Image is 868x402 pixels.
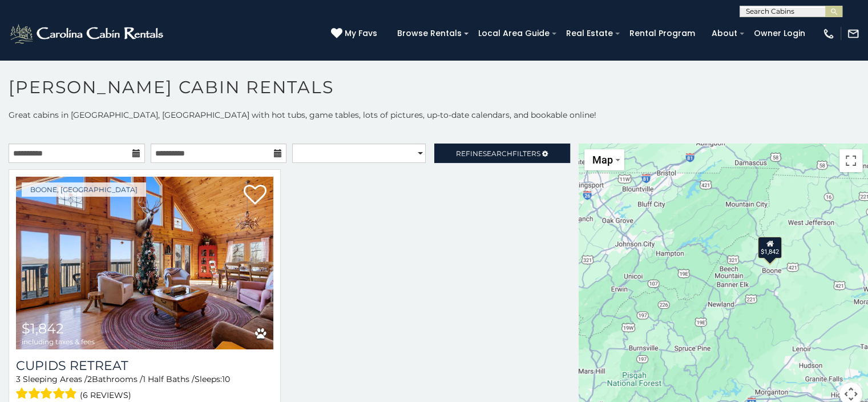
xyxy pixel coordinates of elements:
[16,177,273,349] img: Cupids Retreat
[473,25,555,42] a: Local Area Guide
[456,149,540,158] span: Refine Filters
[16,358,273,373] a: Cupids Retreat
[822,27,835,40] img: phone-regular-white.png
[483,149,512,158] span: Search
[345,27,377,39] span: My Favs
[16,177,273,349] a: Cupids Retreat $1,842 including taxes & fees
[847,27,859,40] img: mail-regular-white.png
[584,149,624,170] button: Change map style
[434,144,571,163] a: RefineSearchFilters
[22,338,95,345] span: including taxes & fees
[706,25,743,42] a: About
[16,374,21,384] span: 3
[87,374,92,384] span: 2
[22,320,64,337] span: $1,842
[624,25,701,42] a: Rental Program
[244,184,267,208] a: Add to favorites
[391,25,467,42] a: Browse Rentals
[222,374,230,384] span: 10
[22,182,146,197] a: Boone, [GEOGRAPHIC_DATA]
[757,237,781,258] div: $1,842
[9,22,167,45] img: White-1-2.png
[331,27,380,40] a: My Favs
[143,374,195,384] span: 1 Half Baths /
[560,25,619,42] a: Real Estate
[748,25,811,42] a: Owner Login
[839,149,862,172] button: Toggle fullscreen view
[592,154,613,166] span: Map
